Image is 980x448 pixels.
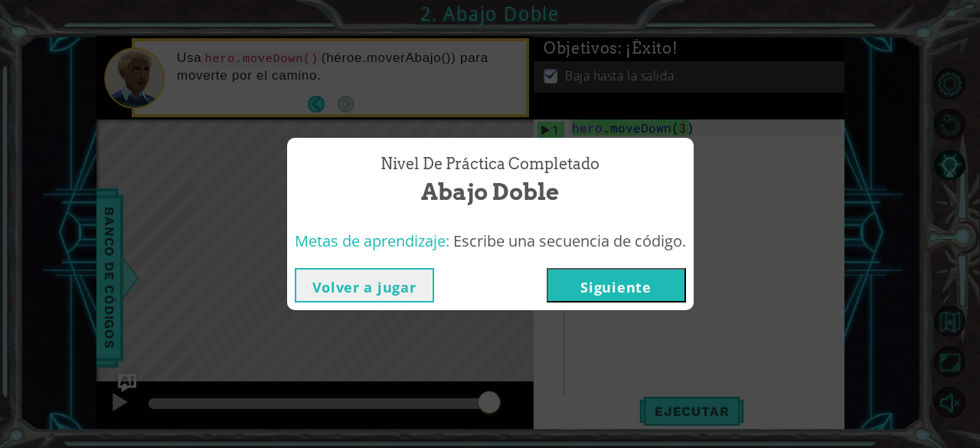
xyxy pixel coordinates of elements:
[453,231,686,251] span: Escribe una secuencia de código.
[421,175,559,208] span: Abajo Doble
[295,231,449,251] span: Metas de aprendizaje:
[295,268,434,302] button: Volver a jugar
[547,268,686,302] button: Siguiente
[381,153,599,175] span: Nivel de práctica Completado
